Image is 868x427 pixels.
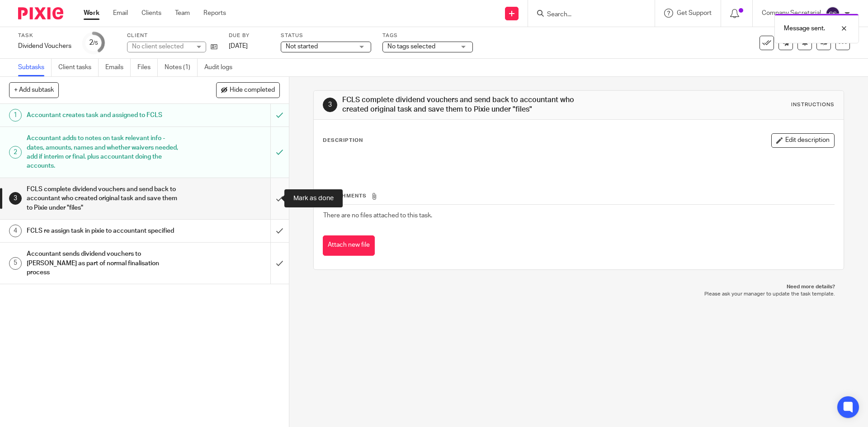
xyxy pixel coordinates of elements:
a: Emails [105,59,131,76]
button: Attach new file [323,235,375,256]
div: 3 [323,98,337,112]
h1: FCLS complete dividend vouchers and send back to accountant who created original task and save th... [27,183,183,215]
h1: Accountant adds to notes on task relevant info - dates, amounts, names and whether waivers needed... [27,131,183,173]
label: Status [281,32,371,39]
div: 4 [9,225,22,237]
label: Task [18,32,71,39]
p: Please ask your manager to update the task template. [322,291,835,298]
label: Client [127,32,217,39]
button: Hide completed [216,82,280,98]
span: Attachments [323,193,367,198]
button: Edit description [771,133,835,148]
img: Pixie [18,7,63,19]
div: Dividend Vouchers [18,42,71,51]
p: Description [323,137,363,144]
span: Hide completed [230,87,275,94]
div: No client selected [132,42,191,51]
h1: Accountant creates task and assigned to FCLS [27,108,183,122]
p: Need more details? [322,283,835,291]
h1: Accountant sends dividend vouchers to [PERSON_NAME] as part of normal finalisation process [27,247,183,279]
div: 1 [9,109,22,122]
div: 5 [9,257,22,270]
a: Clients [142,9,161,18]
a: Audit logs [204,59,239,76]
small: /5 [93,41,98,46]
h1: FCLS complete dividend vouchers and send back to accountant who created original task and save th... [342,95,598,115]
img: svg%3E [826,6,840,21]
a: Reports [203,9,226,18]
div: 3 [9,192,22,205]
span: [DATE] [229,43,248,49]
h1: FCLS re assign task in pixie to accountant specified [27,224,183,238]
a: Files [137,59,158,76]
label: Due by [229,32,269,39]
button: + Add subtask [9,82,59,98]
div: Instructions [791,101,835,108]
a: Team [175,9,190,18]
a: Notes (1) [165,59,198,76]
span: Not started [286,43,318,50]
a: Client tasks [58,59,99,76]
div: 2 [89,38,98,48]
span: There are no files attached to this task. [323,212,432,219]
label: Tags [382,32,473,39]
span: No tags selected [387,43,435,50]
p: Message sent. [784,24,825,33]
div: 2 [9,146,22,159]
a: Work [84,9,99,18]
a: Subtasks [18,59,52,76]
a: Email [113,9,128,18]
